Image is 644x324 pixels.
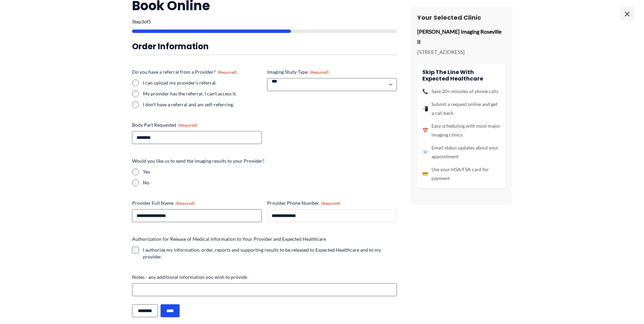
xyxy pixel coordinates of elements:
legend: Do you have a referral from a Provider? [132,69,237,75]
legend: Would you like us to send the imaging results to your Provider? [132,158,264,164]
span: (Required) [176,201,195,206]
span: 📧 [422,148,428,157]
li: Use your HSA/FSA card for payment [422,165,500,183]
span: 📲 [422,104,428,113]
p: [PERSON_NAME] Imaging Roseville II [417,26,505,47]
label: Yes [143,168,397,175]
span: (Required) [321,201,341,206]
span: × [620,7,634,20]
label: Notes - any additional information you wish to provide [132,274,397,281]
span: 5 [148,19,151,24]
label: Provider Phone Number [267,200,397,206]
li: Email status updates about your appointment [422,143,500,161]
label: My provider has the referral; I can't access it. [143,90,262,97]
span: 💳 [422,169,428,178]
h3: Your Selected Clinic [417,14,505,21]
p: [STREET_ADDRESS] [417,47,505,57]
h3: Order Information [132,41,397,52]
label: Provider Full Name [132,200,262,206]
li: Submit a request online and get a call back [422,100,500,118]
label: I authorize my information, order, reports and supporting results to be released to Expected Heal... [143,247,397,260]
label: I can upload my provider's referral. [143,79,262,86]
label: Imaging Study Type [267,69,397,75]
span: (Required) [178,123,198,128]
label: Body Part Requested [132,122,262,128]
span: 📅 [422,126,428,135]
span: 3 [141,19,144,24]
span: (Required) [218,70,237,75]
label: No [143,179,397,186]
span: (Required) [310,70,329,75]
span: 📞 [422,87,428,96]
li: Save 20+ minutes of phone calls [422,87,500,96]
h4: Skip the line with Expected Healthcare [422,69,500,82]
p: Step of [132,19,397,24]
label: I don't have a referral and am self-referring. [143,101,262,108]
legend: Authorization for Release of Medical Information to Your Provider and Expected Healthcare [132,236,326,242]
li: Easy scheduling with most major imaging clinics [422,122,500,139]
